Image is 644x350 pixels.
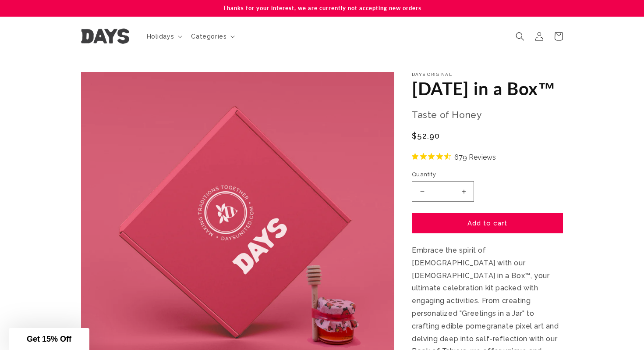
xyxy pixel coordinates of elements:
[81,29,129,44] img: Days United
[412,170,563,179] label: Quantity
[9,328,89,350] div: Get 15% Off
[412,150,496,164] button: Rated 4.7 out of 5 stars from 679 reviews. Jump to reviews.
[186,27,238,46] summary: Categories
[191,32,226,40] span: Categories
[412,77,563,100] h1: [DATE] in a Box™
[412,107,563,123] p: Taste of Honey
[454,150,496,164] span: 679 Reviews
[147,32,174,40] span: Holidays
[412,213,563,233] button: Add to cart
[510,27,530,46] summary: Search
[412,72,563,77] p: Days Original
[142,27,186,46] summary: Holidays
[27,335,71,343] span: Get 15% Off
[412,130,440,142] span: $52.90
